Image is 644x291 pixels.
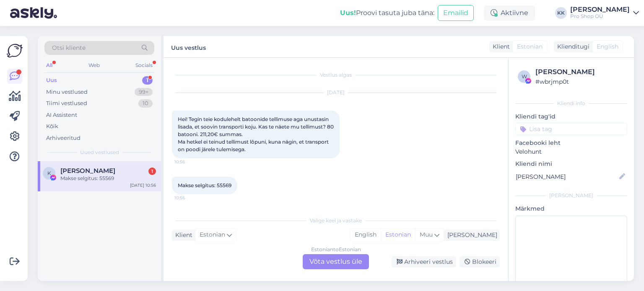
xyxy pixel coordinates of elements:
div: # wbrjmp0t [535,77,625,86]
img: Askly Logo [7,43,23,59]
a: [PERSON_NAME]Pro Shop OÜ [570,6,639,20]
div: Võta vestlus üle [303,254,369,269]
div: AI Assistent [46,111,77,119]
span: Muu [420,231,433,238]
span: K [47,170,51,176]
div: Vestlus algas [172,71,500,79]
div: Blokeeri [460,256,500,268]
div: Socials [134,60,154,71]
div: 1 [148,167,156,175]
div: [PERSON_NAME] [535,67,625,77]
div: English [351,229,381,241]
div: Valige keel ja vastake [172,217,500,224]
div: 99+ [135,88,153,96]
span: English [597,42,618,51]
input: Lisa tag [515,123,627,135]
div: Klienditugi [554,42,589,51]
span: Uued vestlused [80,149,119,156]
span: 10:56 [174,159,206,165]
div: [DATE] 10:56 [130,182,156,188]
span: Kelly Kalm [60,167,115,175]
span: Estonian [200,230,225,239]
div: Proovi tasuta juba täna: [340,8,434,18]
div: Aktiivne [484,5,535,21]
div: Minu vestlused [46,88,88,96]
p: Kliendi tag'id [515,112,627,121]
label: Uus vestlus [171,41,206,52]
p: Kliendi nimi [515,160,627,168]
div: All [44,60,54,71]
p: Velohunt [515,147,627,156]
span: Hei! Tegin teie kodulehelt batoonide tellimuse aga unustasin lisada, et soovin transporti koju. K... [178,116,335,152]
div: [PERSON_NAME] [515,192,627,199]
div: [PERSON_NAME] [444,231,497,239]
div: [DATE] [172,89,500,96]
div: Makse selgitus: 55569 [60,175,156,182]
div: Estonian to Estonian [311,246,361,253]
div: Kõik [46,122,58,131]
span: 10:56 [174,195,206,201]
div: Kliendi info [515,100,627,107]
div: [PERSON_NAME] [570,6,630,13]
span: Estonian [517,42,543,51]
span: Otsi kliente [52,44,86,52]
div: Arhiveeritud [46,134,80,142]
div: Estonian [381,229,415,241]
div: Klient [172,231,192,239]
div: Klient [489,42,510,51]
div: 1 [142,76,153,85]
div: Web [87,60,101,71]
div: KK [555,7,567,19]
div: Tiimi vestlused [46,99,87,108]
div: Pro Shop OÜ [570,13,630,20]
p: Märkmed [515,204,627,213]
p: Facebooki leht [515,139,627,147]
button: Emailid [438,5,474,21]
span: Makse selgitus: 55569 [178,182,231,188]
div: Arhiveeri vestlus [392,256,456,268]
div: 10 [138,99,153,108]
span: w [522,73,527,80]
b: Uus! [340,9,356,17]
input: Lisa nimi [516,172,618,181]
div: Uus [46,76,57,85]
